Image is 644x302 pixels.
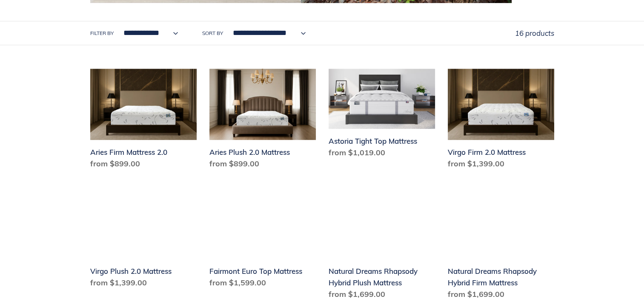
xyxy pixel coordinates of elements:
[329,69,435,162] a: Astoria Tight Top Mattress
[202,29,223,37] label: Sort by
[515,29,554,38] span: 16 products
[209,69,316,173] a: Aries Plush 2.0 Mattress
[90,188,197,292] a: Virgo Plush 2.0 Mattress
[209,188,316,292] a: Fairmont Euro Top Mattress
[90,69,197,173] a: Aries Firm Mattress 2.0
[448,69,554,173] a: Virgo Firm 2.0 Mattress
[90,29,114,37] label: Filter by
